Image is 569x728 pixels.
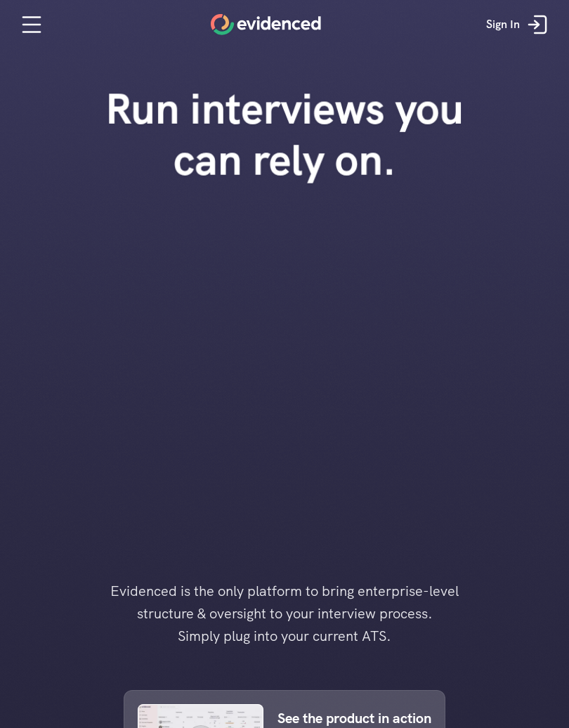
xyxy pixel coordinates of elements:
p: Sign In [486,15,520,34]
h4: Evidenced is the only platform to bring enterprise-level structure & oversight to your interview ... [88,580,481,647]
h1: Run interviews you can rely on. [82,83,488,186]
a: Sign In [476,4,562,46]
a: Home [211,14,321,35]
